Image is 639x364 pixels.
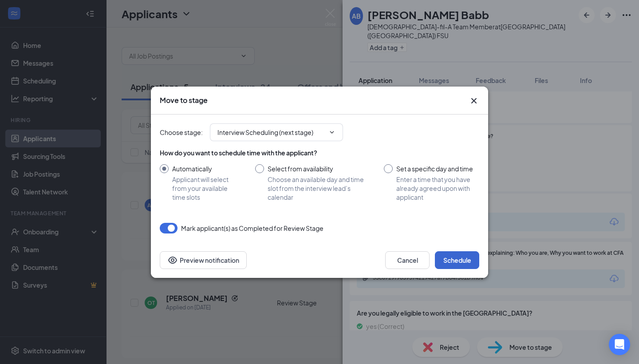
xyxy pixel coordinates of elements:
[167,255,178,265] svg: Eye
[435,251,479,269] button: Schedule
[609,334,630,355] div: Open Intercom Messenger
[160,251,247,269] button: Preview notificationEye
[328,129,335,136] svg: ChevronDown
[181,223,323,233] span: Mark applicant(s) as Completed for Review Stage
[160,95,208,105] h3: Move to stage
[160,127,203,137] span: Choose stage :
[469,95,479,106] svg: Cross
[385,251,430,269] button: Cancel
[160,148,479,157] div: How do you want to schedule time with the applicant?
[469,95,479,106] button: Close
